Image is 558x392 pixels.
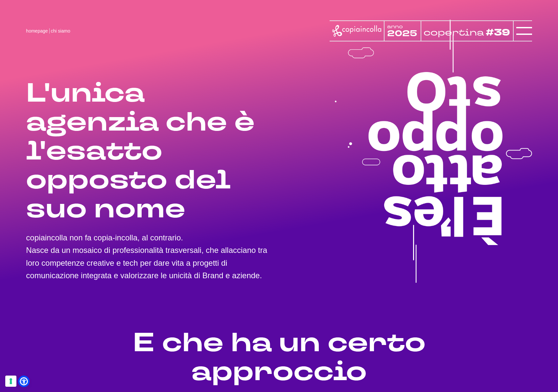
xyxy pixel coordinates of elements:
[5,376,16,387] button: Le tue preferenze relative al consenso per le tecnologie di tracciamento
[26,329,532,386] h2: E che ha un certo approccio
[26,232,279,282] p: copiaincolla non fa copia-incolla, al contrario. Nasce da un mosaico di professionalità trasversa...
[20,377,28,385] a: Open Accessibility Menu
[486,26,510,39] tspan: #39
[424,26,484,38] tspan: copertina
[26,28,48,34] a: homepage
[51,28,70,34] span: chi siamo
[387,28,417,39] tspan: 2025
[387,23,403,30] tspan: anno
[26,79,279,224] h1: L'unica agenzia che è l'esatto opposto del suo nome
[335,20,532,283] img: copiaincolla è l'esatto opposto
